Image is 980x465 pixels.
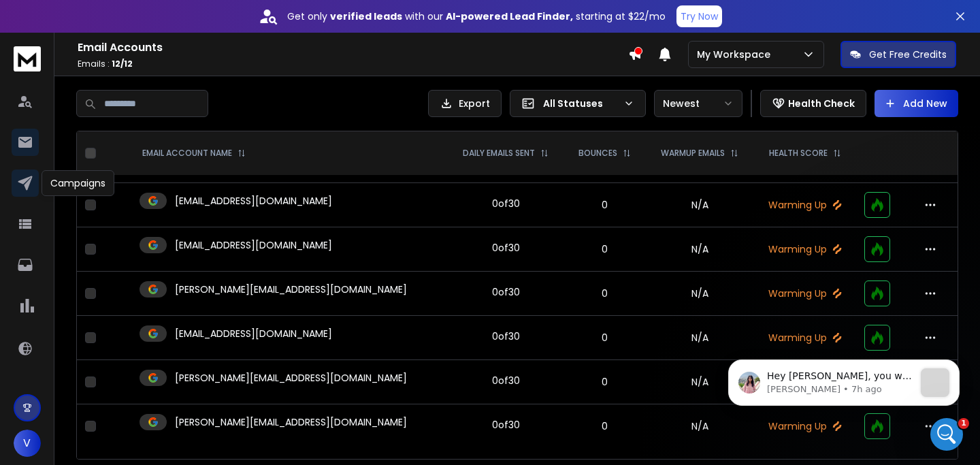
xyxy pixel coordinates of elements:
[330,10,402,23] strong: verified leads
[14,46,41,71] img: logo
[463,148,535,159] p: DAILY EMAILS SENT
[869,48,947,61] p: Get Free Credits
[492,197,520,210] div: 0 of 30
[14,430,41,457] button: V
[175,194,332,208] p: [EMAIL_ADDRESS][DOMAIN_NAME]
[142,148,246,159] div: EMAIL ACCOUNT NAME
[42,170,114,196] div: Campaigns
[645,272,753,316] td: N/A
[578,148,617,159] p: BOUNCES
[676,5,722,27] button: Try Now
[572,331,637,344] p: 0
[287,10,666,23] p: Get only with our starting at $22/mo
[762,287,849,300] p: Warming Up
[788,97,855,110] p: Health Check
[78,39,628,56] h1: Email Accounts
[572,242,637,256] p: 0
[958,418,969,429] span: 1
[428,90,502,117] button: Export
[78,59,628,69] p: Emails :
[492,418,520,432] div: 0 of 30
[930,418,963,451] iframe: Intercom live chat
[572,419,637,433] p: 0
[175,283,407,296] p: [PERSON_NAME][EMAIL_ADDRESS][DOMAIN_NAME]
[762,242,849,256] p: Warming Up
[645,404,753,449] td: N/A
[175,415,407,429] p: [PERSON_NAME][EMAIL_ADDRESS][DOMAIN_NAME]
[572,287,637,300] p: 0
[708,332,980,428] iframe: Intercom notifications message
[492,374,520,387] div: 0 of 30
[543,97,618,110] p: All Statuses
[572,198,637,212] p: 0
[175,327,332,340] p: [EMAIL_ADDRESS][DOMAIN_NAME]
[645,183,753,227] td: N/A
[112,58,133,69] span: 12 / 12
[762,198,849,212] p: Warming Up
[492,285,520,299] div: 0 of 30
[645,316,753,360] td: N/A
[875,90,958,117] button: Add New
[572,375,637,389] p: 0
[492,241,520,255] div: 0 of 30
[762,331,849,344] p: Warming Up
[681,10,718,23] p: Try Now
[645,360,753,404] td: N/A
[446,10,573,23] strong: AI-powered Lead Finder,
[645,227,753,272] td: N/A
[661,148,725,159] p: WARMUP EMAILS
[654,90,742,117] button: Newest
[175,238,332,252] p: [EMAIL_ADDRESS][DOMAIN_NAME]
[769,148,828,159] p: HEALTH SCORE
[175,371,407,385] p: [PERSON_NAME][EMAIL_ADDRESS][DOMAIN_NAME]
[697,48,776,61] p: My Workspace
[840,41,956,68] button: Get Free Credits
[492,330,520,343] div: 0 of 30
[760,90,866,117] button: Health Check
